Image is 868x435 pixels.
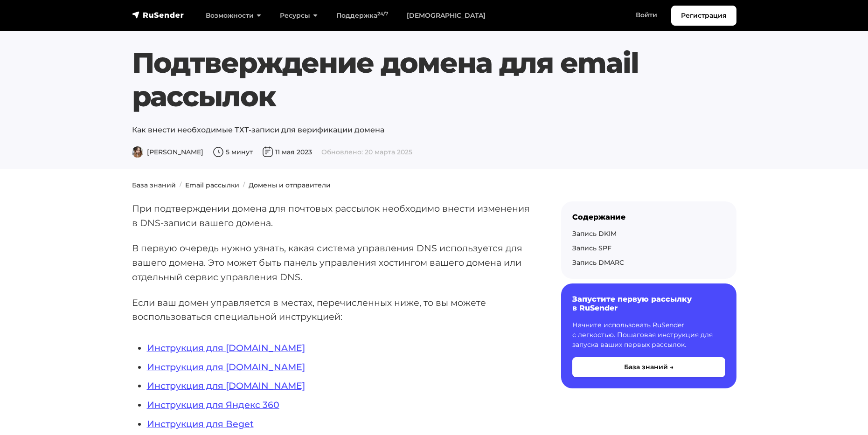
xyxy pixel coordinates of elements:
sup: 24/7 [377,11,388,17]
a: Инструкция для Beget [147,418,254,429]
a: Запись SPF [572,244,611,252]
a: Запись DMARC [572,258,624,267]
span: 5 минут [213,148,253,156]
span: 11 мая 2023 [262,148,312,156]
img: Дата публикации [262,146,273,158]
h6: Запустите первую рассылку в RuSender [572,295,725,312]
a: Инструкция для [DOMAIN_NAME] [147,361,305,373]
a: Запустите первую рассылку в RuSender Начните использовать RuSender с легкостью. Пошаговая инструк... [561,283,736,388]
div: Содержание [572,213,725,221]
a: Ресурсы [271,6,327,25]
nav: breadcrumb [126,180,742,190]
a: Запись DKIM [572,229,617,238]
p: Начните использовать RuSender с легкостью. Пошаговая инструкция для запуска ваших первых рассылок. [572,320,725,350]
a: Войти [626,6,667,25]
p: Если ваш домен управляется в местах, перечисленных ниже, то вы можете воспользоваться специальной... [132,296,531,324]
button: База знаний → [572,357,725,377]
span: Обновлено: 20 марта 2025 [321,148,412,156]
a: [DEMOGRAPHIC_DATA] [397,6,495,25]
img: RuSender [132,10,184,20]
h1: Подтверждение домена для email рассылок [132,46,736,113]
a: Email рассылки [185,181,239,189]
a: Домены и отправители [249,181,331,189]
a: Регистрация [671,6,736,26]
a: Инструкция для [DOMAIN_NAME] [147,380,305,391]
p: В первую очередь нужно узнать, какая система управления DNS используется для вашего домена. Это м... [132,241,531,284]
a: Инструкция для [DOMAIN_NAME] [147,342,305,353]
a: Инструкция для Яндекс 360 [147,399,279,410]
p: При подтверждении домена для почтовых рассылок необходимо внести изменения в DNS-записи вашего до... [132,201,531,230]
a: Поддержка24/7 [327,6,397,25]
a: Возможности [196,6,271,25]
span: [PERSON_NAME] [132,148,203,156]
img: Время чтения [213,146,224,158]
p: Как внести необходимые ТХТ-записи для верификации домена [132,124,736,136]
a: База знаний [132,181,176,189]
